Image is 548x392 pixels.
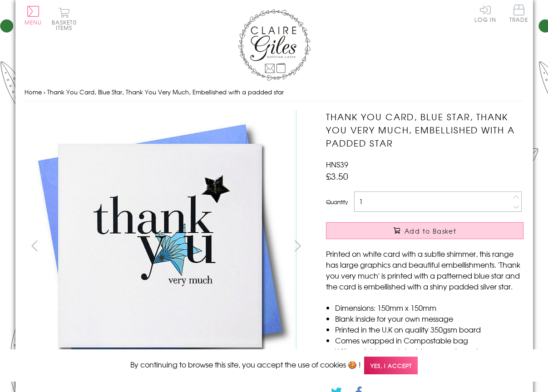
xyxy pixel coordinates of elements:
[335,313,523,324] li: Blank inside for your own message
[405,226,456,235] span: Add to Basket
[56,18,77,32] span: 0 items
[335,335,523,346] li: Comes wrapped in Compostable bag
[25,18,42,26] span: Menu
[25,88,42,96] a: Home
[335,346,523,357] li: With matching sustainable sourced envelope
[238,9,311,81] img: Claire Giles Greetings Cards
[326,248,523,292] p: Printed on white card with a subtle shimmer, this range has large graphics and beautiful embellis...
[326,170,348,182] span: £3.50
[474,5,496,22] a: Log In
[326,222,523,239] button: Add to Basket
[24,110,296,382] img: Thank You Card, Blue Star, Thank You Very Much, Embellished with a padded star
[287,235,308,256] button: next
[335,324,523,335] li: Printed in the U.K on quality 350gsm board
[509,5,528,24] a: Trade
[25,6,42,25] button: Menu
[52,7,77,30] button: Basket0 items
[326,198,348,206] label: Quantity
[326,159,348,170] span: HNS39
[44,88,45,96] span: ›
[326,110,523,149] h1: Thank You Card, Blue Star, Thank You Very Much, Embellished with a padded star
[25,83,524,102] nav: breadcrumbs
[335,302,523,313] li: Dimensions: 150mm x 150mm
[364,357,418,374] span: Yes, I accept
[47,88,284,96] span: Thank You Card, Blue Star, Thank You Very Much, Embellished with a padded star
[509,5,528,22] span: Trade
[25,235,45,256] button: prev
